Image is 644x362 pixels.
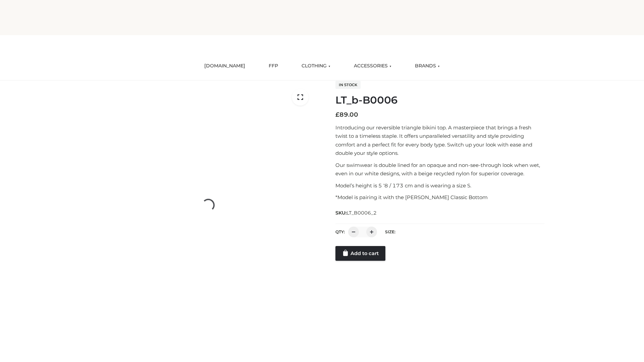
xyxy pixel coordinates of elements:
a: [DOMAIN_NAME] [199,59,250,73]
p: Our swimwear is double lined for an opaque and non-see-through look when wet, even in our white d... [335,161,544,178]
label: QTY: [335,229,345,234]
span: LT_B0006_2 [346,210,377,216]
a: ACCESSORIES [349,59,396,73]
label: Size: [385,229,395,234]
a: Add to cart [335,246,385,261]
p: Introducing our reversible triangle bikini top. A masterpiece that brings a fresh twist to a time... [335,123,544,158]
p: Model’s height is 5 ‘8 / 173 cm and is wearing a size S. [335,181,544,190]
bdi: 89.00 [335,111,358,118]
a: BRANDS [410,59,445,73]
a: FFP [264,59,283,73]
span: SKU: [335,209,377,217]
p: *Model is pairing it with the [PERSON_NAME] Classic Bottom [335,193,544,202]
span: £ [335,111,339,118]
span: In stock [335,81,361,89]
h1: LT_b-B0006 [335,94,544,106]
a: CLOTHING [297,59,335,73]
